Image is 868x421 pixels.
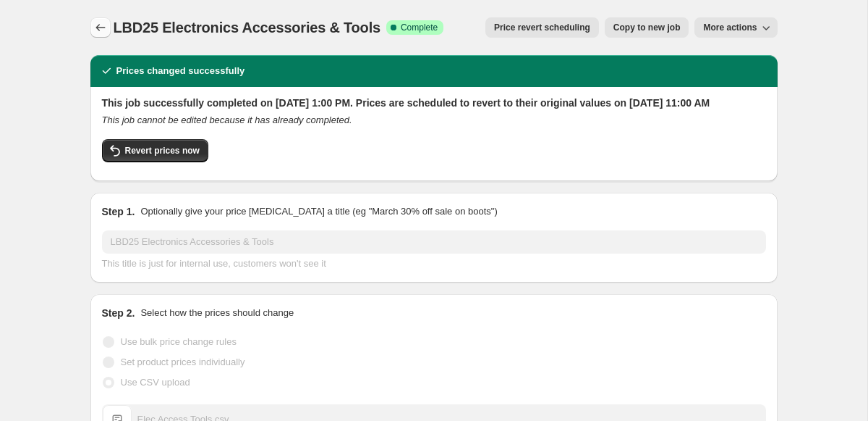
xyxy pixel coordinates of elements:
[90,17,111,38] button: Price change jobs
[102,306,135,320] h2: Step 2.
[116,64,245,78] h2: Prices changed successfully
[494,22,590,33] span: Price revert scheduling
[125,145,200,157] span: Revert prices now
[121,377,190,388] span: Use CSV upload
[102,139,208,162] button: Revert prices now
[102,114,352,125] i: This job cannot be edited because it has already completed.
[605,17,689,38] button: Copy to new job
[102,96,766,110] h2: This job successfully completed on [DATE] 1:00 PM. Prices are scheduled to revert to their origin...
[703,22,757,33] span: More actions
[140,306,294,320] p: Select how the prices should change
[485,17,599,38] button: Price revert scheduling
[140,204,497,219] p: Optionally give your price [MEDICAL_DATA] a title (eg "March 30% off sale on boots")
[114,20,380,36] span: LBD25 Electronics Accessories & Tools
[102,230,766,254] input: 30% off holiday sale
[613,22,681,33] span: Copy to new job
[121,336,237,347] span: Use bulk price change rules
[121,357,245,367] span: Set product prices individually
[401,22,438,33] span: Complete
[102,204,135,219] h2: Step 1.
[694,17,777,38] button: More actions
[102,258,326,269] span: This title is just for internal use, customers won't see it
